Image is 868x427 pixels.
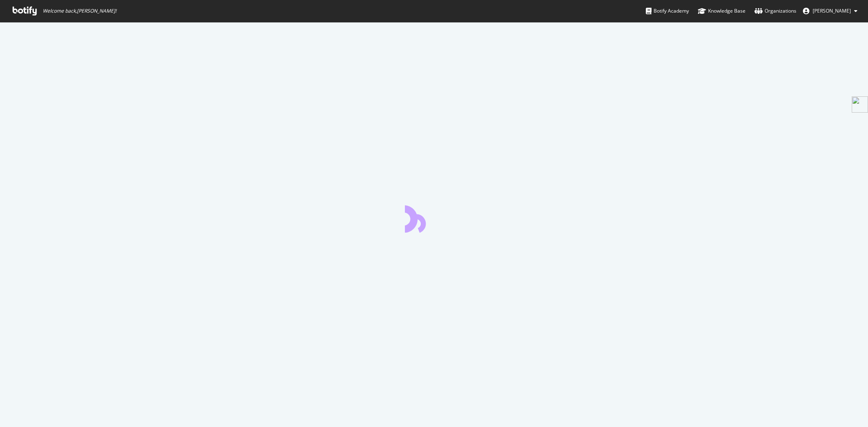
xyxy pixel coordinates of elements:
span: Welcome back, [PERSON_NAME] ! [43,8,116,14]
div: Organizations [754,7,796,15]
button: [PERSON_NAME] [796,4,864,17]
span: Matthew Edgar [813,7,851,14]
div: animation [405,203,464,233]
img: side-widget.svg [852,96,868,113]
div: Knowledge Base [698,7,746,15]
div: Botify Academy [646,7,689,15]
